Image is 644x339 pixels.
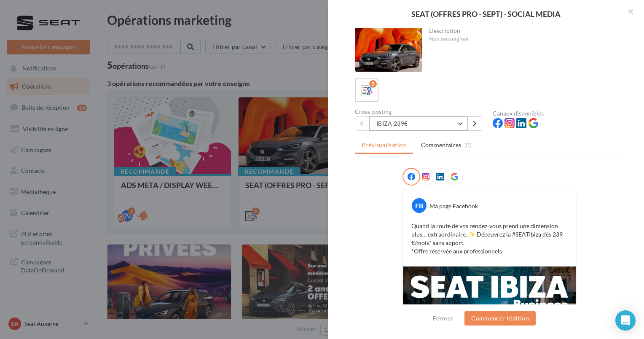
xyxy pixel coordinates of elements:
div: Canaux disponibles [493,110,624,116]
button: Fermer [429,313,456,323]
div: FB [412,198,427,213]
div: Description [429,28,617,34]
div: Ma page Facebook [429,202,478,210]
p: Quand la route de vos rendez-vous prend une dimension plus… extraordinaire. ✨ Découvrez la #SEATI... [411,222,567,256]
span: Commentaires [421,141,462,149]
div: Cross-posting [355,109,486,115]
span: (0) [464,142,472,148]
div: Non renseignée [429,35,617,43]
button: Commencer l'édition [464,311,536,326]
div: Open Intercom Messenger [615,310,636,331]
div: SEAT (OFFRES PRO - SEPT) - SOCIAL MEDIA [341,10,631,18]
div: 5 [369,80,377,88]
button: IBIZA 239€ [369,116,468,131]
